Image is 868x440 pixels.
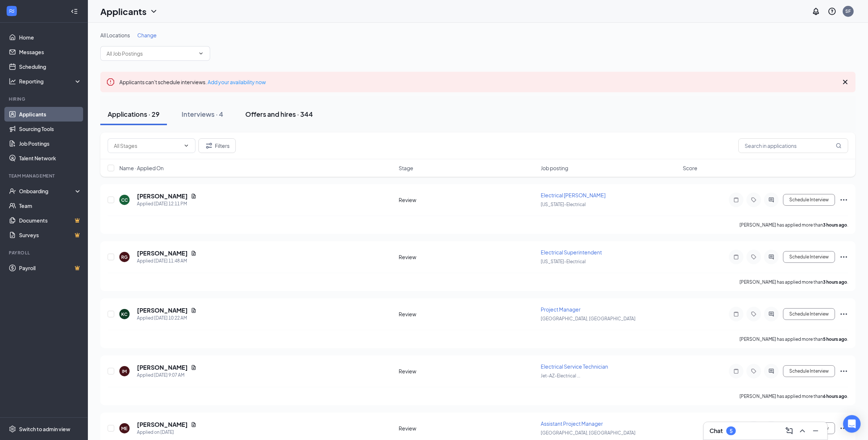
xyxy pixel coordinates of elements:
[100,5,146,18] h1: Applicants
[541,259,586,264] span: [US_STATE]-Electrical
[106,78,115,86] svg: Error
[191,193,197,199] svg: Document
[823,279,847,285] b: 3 hours ago
[9,250,80,256] div: Payroll
[19,151,82,165] a: Talent Network
[191,307,197,313] svg: Document
[137,200,197,208] div: Applied [DATE] 12:11 PM
[841,78,850,86] svg: Cross
[709,427,723,435] h3: Chat
[839,367,848,376] svg: Ellipses
[19,187,75,195] div: Onboarding
[19,45,82,59] a: Messages
[843,415,861,433] div: Open Intercom Messenger
[137,192,188,200] h5: [PERSON_NAME]
[797,425,808,437] button: ChevronUp
[767,368,776,374] svg: ActiveChat
[783,425,795,437] button: ComposeMessage
[541,306,581,313] span: Project Manager
[182,109,223,119] div: Interviews · 4
[749,368,758,374] svg: Tag
[785,426,794,435] svg: ComposeMessage
[191,365,197,370] svg: Document
[9,425,16,433] svg: Settings
[9,187,16,195] svg: UserCheck
[732,311,741,317] svg: Note
[846,8,851,14] div: SF
[198,51,204,56] svg: ChevronDown
[399,253,537,261] div: Review
[839,195,848,204] svg: Ellipses
[740,222,848,228] p: [PERSON_NAME] has applied more than .
[767,311,776,317] svg: ActiveChat
[9,78,16,85] svg: Analysis
[100,32,130,38] span: All Locations
[108,109,160,119] div: Applications · 29
[683,164,697,172] span: Score
[749,254,758,260] svg: Tag
[114,142,180,150] input: All Stages
[183,143,189,149] svg: ChevronDown
[399,164,414,172] span: Stage
[121,197,128,203] div: CC
[122,368,127,374] div: IM
[19,59,82,74] a: Scheduling
[740,393,848,399] p: [PERSON_NAME] has applied more than .
[541,316,636,321] span: [GEOGRAPHIC_DATA], [GEOGRAPHIC_DATA]
[399,310,537,318] div: Review
[812,7,820,16] svg: Notifications
[137,372,197,379] div: Applied [DATE] 9:07 AM
[541,420,603,427] span: Assistant Project Manager
[541,430,636,436] span: [GEOGRAPHIC_DATA], [GEOGRAPHIC_DATA]
[740,336,848,342] p: [PERSON_NAME] has applied more than .
[19,425,70,433] div: Switch to admin view
[836,143,842,149] svg: MagnifyingGlass
[541,164,568,172] span: Job posting
[19,261,82,275] a: PayrollCrown
[19,122,82,136] a: Sourcing Tools
[823,222,847,228] b: 3 hours ago
[732,197,741,203] svg: Note
[541,192,606,198] span: Electrical [PERSON_NAME]
[245,109,313,119] div: Offers and hires · 344
[71,8,78,15] svg: Collapse
[119,164,164,172] span: Name · Applied On
[823,394,847,399] b: 6 hours ago
[122,311,128,317] div: KC
[205,141,213,150] svg: Filter
[767,197,776,203] svg: ActiveChat
[798,426,807,435] svg: ChevronUp
[208,79,266,85] a: Add your availability now
[839,424,848,433] svg: Ellipses
[137,257,197,265] div: Applied [DATE] 11:48 AM
[399,368,537,375] div: Review
[839,253,848,261] svg: Ellipses
[107,49,195,57] input: All Job Postings
[399,196,537,204] div: Review
[810,425,822,437] button: Minimize
[19,136,82,151] a: Job Postings
[823,336,847,342] b: 5 hours ago
[119,79,266,85] span: Applicants can't schedule interviews.
[137,363,188,372] h5: [PERSON_NAME]
[783,308,835,320] button: Schedule Interview
[839,310,848,318] svg: Ellipses
[149,7,158,16] svg: ChevronDown
[137,429,197,436] div: Applied on [DATE]
[137,306,188,314] h5: [PERSON_NAME]
[9,96,80,102] div: Hiring
[137,314,197,322] div: Applied [DATE] 10:22 AM
[137,421,188,429] h5: [PERSON_NAME]
[749,311,758,317] svg: Tag
[730,428,733,434] div: 5
[783,251,835,263] button: Schedule Interview
[732,368,741,374] svg: Note
[137,249,188,257] h5: [PERSON_NAME]
[828,7,837,16] svg: QuestionInfo
[738,138,848,153] input: Search in applications
[9,173,80,179] div: Team Management
[740,279,848,285] p: [PERSON_NAME] has applied more than .
[399,425,537,432] div: Review
[19,198,82,213] a: Team
[811,426,820,435] svg: Minimize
